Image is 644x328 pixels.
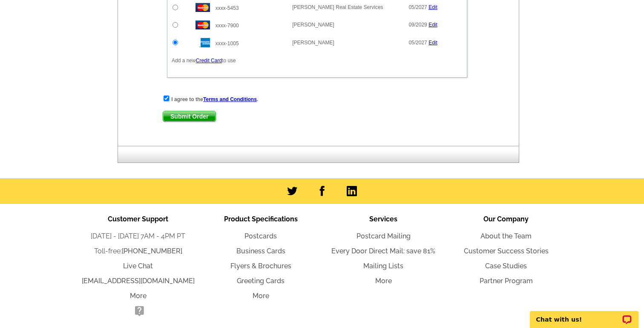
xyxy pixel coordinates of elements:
a: About the Team [480,232,532,240]
a: Postcard Mailing [356,232,411,240]
span: [PERSON_NAME] [292,22,334,28]
a: Mailing Lists [363,262,403,270]
li: [DATE] - [DATE] 7AM - 4PM PT [77,231,199,241]
a: [EMAIL_ADDRESS][DOMAIN_NAME] [82,277,195,285]
img: amex.gif [195,38,210,47]
img: mast.gif [195,3,210,12]
a: Business Cards [236,247,285,255]
span: 05/2027 [408,4,427,10]
a: Credit Card [196,58,222,64]
li: Toll-free: [77,246,199,256]
span: Services [369,215,397,223]
a: More [375,277,392,285]
a: Partner Program [480,277,533,285]
a: Edit [428,4,437,10]
img: mast.gif [195,20,210,29]
a: Edit [428,22,437,28]
a: More [253,292,269,300]
strong: I agree to the . [171,96,258,102]
iframe: LiveChat chat widget [524,301,644,328]
span: Submit Order [163,111,216,122]
span: Customer Support [108,215,168,223]
span: xxxx-5453 [216,5,239,11]
a: Postcards [244,232,277,240]
a: Customer Success Stories [464,247,549,255]
span: xxxx-7900 [216,23,239,29]
a: Case Studies [485,262,527,270]
span: [PERSON_NAME] [292,40,334,46]
span: Our Company [483,215,529,223]
a: More [130,292,147,300]
a: Greeting Cards [237,277,285,285]
span: 09/2029 [408,22,427,28]
a: [PHONE_NUMBER] [122,247,182,255]
span: Product Specifications [224,215,298,223]
a: Terms and Conditions [203,96,257,102]
span: 05/2027 [408,40,427,46]
span: [PERSON_NAME] Real Estate Services [292,4,383,10]
span: xxxx-1005 [216,41,239,46]
a: Every Door Direct Mail: save 81% [331,247,435,255]
a: Live Chat [123,262,153,270]
a: Flyers & Brochures [230,262,291,270]
p: Add a new to use [172,57,463,64]
a: Edit [428,40,437,46]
